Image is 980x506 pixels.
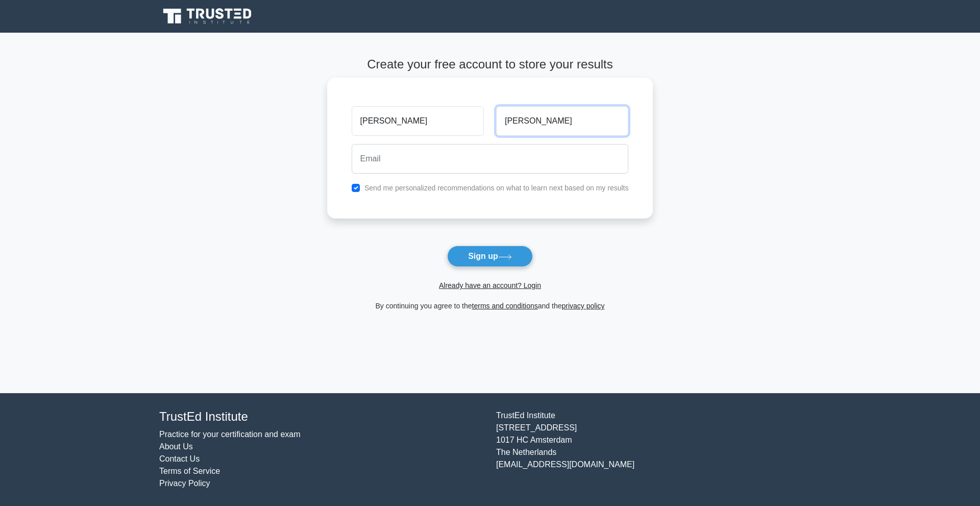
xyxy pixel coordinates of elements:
[364,184,629,192] label: Send me personalized recommendations on what to learn next based on my results
[159,454,200,463] a: Contact Us
[352,106,484,136] input: First name
[447,246,533,267] button: Sign up
[472,302,538,310] a: terms and conditions
[562,302,605,310] a: privacy policy
[159,430,301,439] a: Practice for your certification and exam
[159,409,484,424] h4: TrustEd Institute
[321,300,659,312] div: By continuing you agree to the and the
[327,57,653,72] h4: Create your free account to store your results
[490,409,827,490] div: TrustEd Institute [STREET_ADDRESS] 1017 HC Amsterdam The Netherlands [EMAIL_ADDRESS][DOMAIN_NAME]
[352,144,629,174] input: Email
[159,442,193,451] a: About Us
[496,106,628,136] input: Last name
[439,281,541,290] a: Already have an account? Login
[159,467,220,475] a: Terms of Service
[159,479,210,488] a: Privacy Policy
